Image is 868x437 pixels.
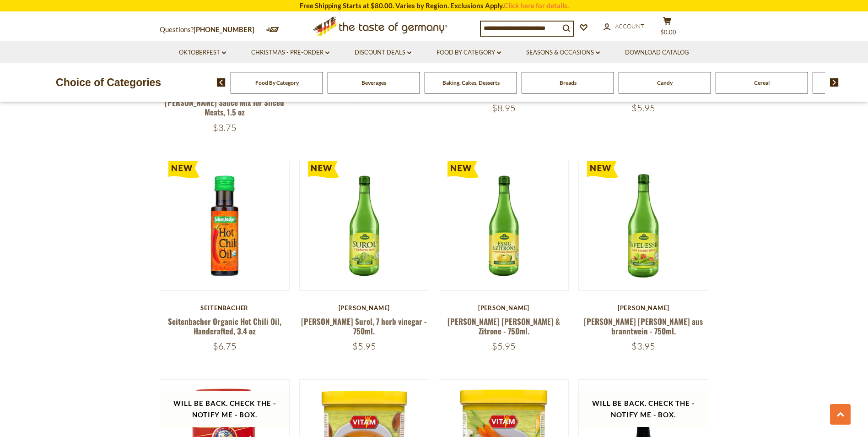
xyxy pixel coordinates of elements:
button: $0.00 [654,16,681,39]
a: Food By Category [437,48,501,58]
span: $8.95 [492,102,516,114]
div: [PERSON_NAME] [439,304,569,311]
a: Cereal [754,79,770,86]
span: Account [615,22,644,30]
a: Baking, Cakes, Desserts [442,79,500,86]
a: Oktoberfest [179,48,226,58]
img: previous arrow [217,78,226,87]
div: [PERSON_NAME] [299,304,430,311]
div: Seitenbacher [160,304,290,311]
a: Seasons & Occasions [526,48,600,58]
span: $5.95 [352,340,376,352]
img: next arrow [830,78,839,87]
a: [PHONE_NUMBER] [194,25,254,33]
span: $3.95 [631,340,655,352]
img: Seitenbacher Hot Chili Oil [160,161,290,291]
p: Questions? [160,24,261,36]
a: Account [604,22,644,32]
img: Kuehne Tafel-Essig [579,161,708,291]
a: Discount Deals [355,48,411,58]
a: [PERSON_NAME] [PERSON_NAME] & Zitrone - 750ml. [447,316,560,337]
a: Food By Category [255,79,299,86]
a: Breads [560,79,577,86]
a: Download Catalog [625,48,689,58]
div: [PERSON_NAME] [578,304,709,311]
img: Kuehne Surol 7 herb vinegar [300,161,429,291]
a: [PERSON_NAME] [PERSON_NAME] aus branntwein - 750ml. [584,316,703,337]
a: Christmas - PRE-ORDER [251,48,329,58]
span: $5.95 [492,340,516,352]
img: Kuehne Essig & Zitrone [439,161,569,291]
a: Beverages [361,79,386,86]
span: $3.75 [213,122,237,133]
a: Click here for details. [504,1,569,10]
a: [PERSON_NAME] Surol, 7 herb vinegar - 750ml. [301,316,427,337]
span: $0.00 [660,28,676,36]
a: Seitenbacher Organic Hot Chili Oil, Handcrafted, 3.4 oz [168,316,281,337]
a: Candy [657,79,673,86]
span: $6.75 [213,340,237,352]
span: $5.95 [631,102,655,114]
